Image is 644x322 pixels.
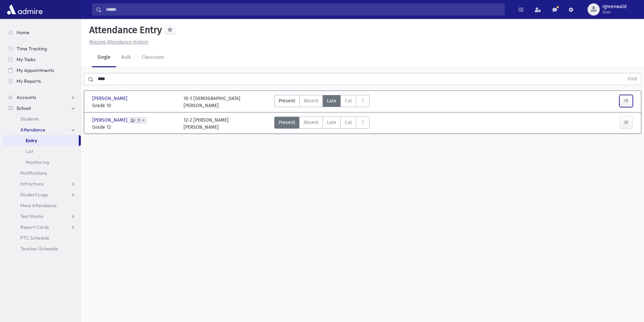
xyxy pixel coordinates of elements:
a: Bulk [116,48,136,67]
span: Grade 10 [92,102,177,109]
button: Find [624,73,641,85]
span: Late [327,97,336,104]
a: Attendance [3,124,81,135]
span: My Tasks [17,56,35,63]
span: User [602,9,626,15]
span: School [17,105,31,111]
a: Classroom [136,48,170,67]
a: Teacher Schedule [3,243,81,254]
span: Entry [26,138,37,144]
a: Report Cards [3,222,81,232]
img: AdmirePro [5,3,44,16]
span: Cut [345,119,352,126]
a: Test Marks [3,211,81,222]
a: Infractions [3,178,81,189]
span: My Appointments [17,67,54,73]
span: 1 [137,118,141,123]
div: 10-1 [DEMOGRAPHIC_DATA] [PERSON_NAME] [184,95,240,109]
span: Cut [345,97,352,104]
a: Students [3,114,81,124]
div: AttTypes [274,95,369,109]
span: Absent [304,119,318,126]
a: List [3,146,81,157]
a: My Reports [3,76,81,86]
span: Students [20,116,39,122]
a: PTC Schedule [3,232,81,243]
span: Notifications [20,170,47,176]
span: Meal Attendance [20,202,57,208]
a: Monitoring [3,157,81,168]
a: Notifications [3,168,81,178]
span: rgreenwald [602,4,626,9]
span: Accounts [17,94,36,100]
span: Infractions [20,181,44,187]
span: Student Logs [20,192,48,198]
input: Search [102,3,504,16]
a: Entry [3,135,79,146]
div: AttTypes [274,117,369,131]
span: Time Tracking [17,46,47,52]
a: Missing Attendance History [87,39,148,45]
span: Home [17,29,29,35]
span: PTC Schedule [20,235,49,241]
a: Time Tracking [3,43,81,54]
span: [PERSON_NAME] [92,95,129,102]
span: Teacher Schedule [20,246,58,252]
a: Home [3,27,81,38]
span: List [26,148,33,154]
a: Single [92,48,116,67]
span: Test Marks [20,213,43,219]
span: Present [279,119,295,126]
a: Accounts [3,92,81,103]
span: Present [279,97,295,104]
a: Student Logs [3,189,81,200]
a: My Appointments [3,65,81,76]
span: Monitoring [26,159,49,165]
u: Missing Attendance History [89,39,148,45]
span: Report Cards [20,224,49,230]
h5: Attendance Entry [87,24,162,36]
span: Late [327,119,336,126]
span: Grade 12 [92,124,177,131]
span: Absent [304,97,318,104]
div: 12-2 [PERSON_NAME] [PERSON_NAME] [184,117,229,131]
span: My Reports [17,78,41,84]
span: [PERSON_NAME] [92,117,129,124]
a: School [3,103,81,114]
span: Attendance [20,127,45,133]
a: Meal Attendance [3,200,81,211]
a: My Tasks [3,54,81,65]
